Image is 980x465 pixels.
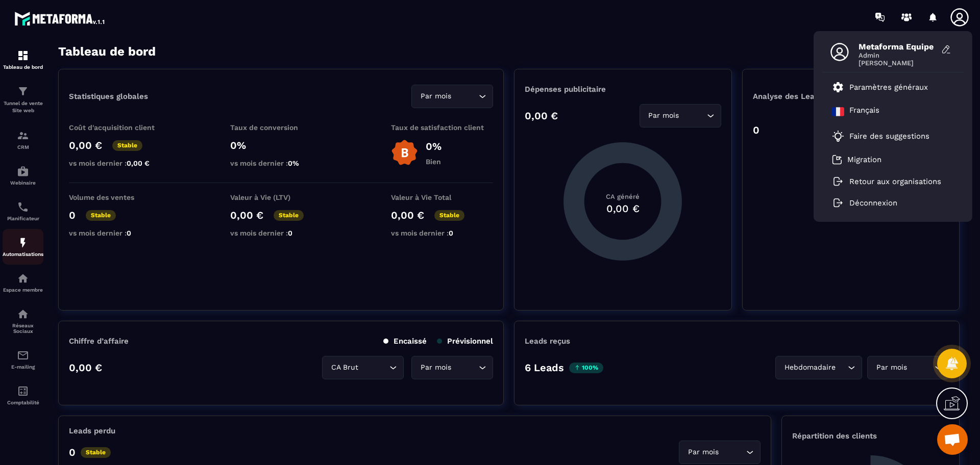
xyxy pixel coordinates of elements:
[230,209,263,221] p: 0,00 €
[69,361,102,374] p: 0,00 €
[3,377,43,413] a: accountantaccountantComptabilité
[721,447,744,458] input: Search for option
[383,337,427,346] p: Encaissé
[434,210,464,221] p: Stable
[937,424,968,455] div: Mở cuộc trò chuyện
[753,92,851,101] p: Analyse des Leads
[782,362,838,373] span: Hebdomadaire
[69,123,171,132] p: Coût d'acquisition client
[17,201,29,213] img: scheduler
[230,159,332,167] p: vs mois dernier :
[391,193,493,201] p: Valeur à Vie Total
[426,140,442,152] p: 0%
[411,85,493,108] div: Search for option
[3,216,43,221] p: Planificateur
[3,193,43,229] a: schedulerschedulerPlanificateur
[69,426,115,435] p: Leads perdu
[58,44,156,59] h3: Tableau de bord
[525,337,570,346] p: Leads reçus
[3,122,43,158] a: formationformationCRM
[3,77,43,122] a: formationformationTunnel de vente Site web
[832,130,941,142] a: Faire des suggestions
[411,356,493,379] div: Search for option
[453,362,476,373] input: Search for option
[391,123,493,132] p: Taux de satisfaction client
[849,177,941,186] p: Retour aux organisations
[453,91,476,102] input: Search for option
[847,155,881,164] p: Migration
[832,177,941,186] a: Retour aux organisations
[569,363,603,373] p: 100%
[17,165,29,177] img: automations
[86,210,116,221] p: Stable
[69,159,171,167] p: vs mois dernier :
[426,158,442,166] p: Bien
[3,100,43,114] p: Tunnel de vente Site web
[391,229,493,237] p: vs mois dernier :
[909,362,932,373] input: Search for option
[17,272,29,285] img: automations
[859,59,935,67] span: [PERSON_NAME]
[127,159,150,167] span: 0,00 €
[230,123,332,132] p: Taux de conversion
[849,198,897,208] p: Déconnexion
[69,209,76,221] p: 0
[3,144,43,150] p: CRM
[3,229,43,265] a: automationsautomationsAutomatisations
[3,364,43,370] p: E-mailing
[69,337,129,346] p: Chiffre d’affaire
[3,158,43,193] a: automationsautomationsWebinaire
[17,49,29,62] img: formation
[329,362,360,373] span: CA Brut
[832,154,881,165] a: Migration
[849,132,929,141] p: Faire des suggestions
[3,251,43,257] p: Automatisations
[274,210,304,221] p: Stable
[81,447,111,458] p: Stable
[17,349,29,361] img: email
[230,193,332,201] p: Valeur à Vie (LTV)
[69,92,148,101] p: Statistiques globales
[3,287,43,293] p: Espace membre
[418,91,453,102] span: Par mois
[838,362,845,373] input: Search for option
[17,130,29,142] img: formation
[525,110,558,122] p: 0,00 €
[17,85,29,97] img: formation
[849,106,879,118] p: Français
[3,342,43,377] a: emailemailE-mailing
[3,180,43,186] p: Webinaire
[288,229,292,237] span: 0
[17,237,29,249] img: automations
[69,446,76,458] p: 0
[17,385,29,397] img: accountant
[859,42,935,51] span: Metaforma Equipe
[832,81,928,93] a: Paramètres généraux
[127,229,131,237] span: 0
[681,110,704,121] input: Search for option
[360,362,387,373] input: Search for option
[849,83,928,92] p: Paramètres généraux
[391,139,418,166] img: b-badge-o.b3b20ee6.svg
[17,308,29,320] img: social-network
[322,356,404,379] div: Search for option
[112,140,142,151] p: Stable
[867,356,949,379] div: Search for option
[3,265,43,300] a: automationsautomationsEspace membre
[775,356,862,379] div: Search for option
[646,110,681,121] span: Par mois
[3,42,43,77] a: formationformationTableau de bord
[679,441,761,464] div: Search for option
[874,362,909,373] span: Par mois
[69,229,171,237] p: vs mois dernier :
[14,9,106,28] img: logo
[437,337,493,346] p: Prévisionnel
[3,300,43,342] a: social-networksocial-networkRéseaux Sociaux
[859,51,935,59] span: Admin
[753,124,759,136] p: 0
[69,139,102,151] p: 0,00 €
[525,85,721,94] p: Dépenses publicitaire
[792,431,949,441] p: Répartition des clients
[418,362,453,373] span: Par mois
[69,193,171,201] p: Volume des ventes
